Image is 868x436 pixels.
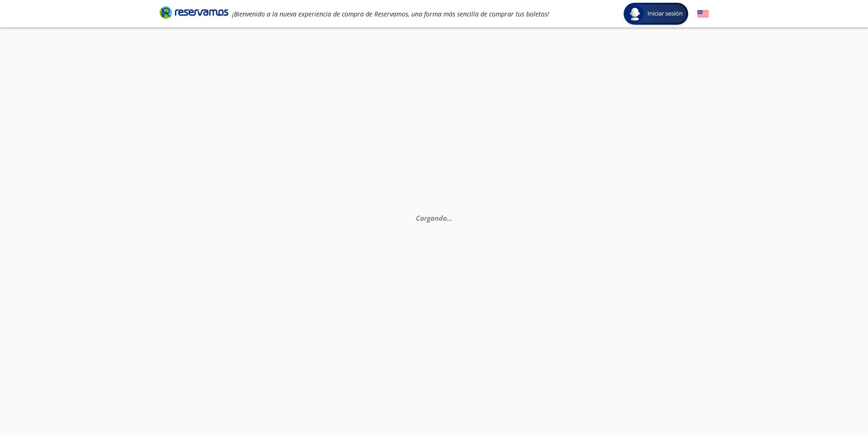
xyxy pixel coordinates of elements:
[447,213,449,223] span: .
[160,5,228,19] i: Brand Logo
[416,213,453,223] em: Cargando
[697,8,709,20] button: English
[160,5,228,22] a: Brand Logo
[449,213,451,223] span: .
[451,213,453,223] span: .
[644,9,686,18] span: Iniciar sesión
[232,10,549,18] em: ¡Bienvenido a la nueva experiencia de compra de Reservamos, una forma más sencilla de comprar tus...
